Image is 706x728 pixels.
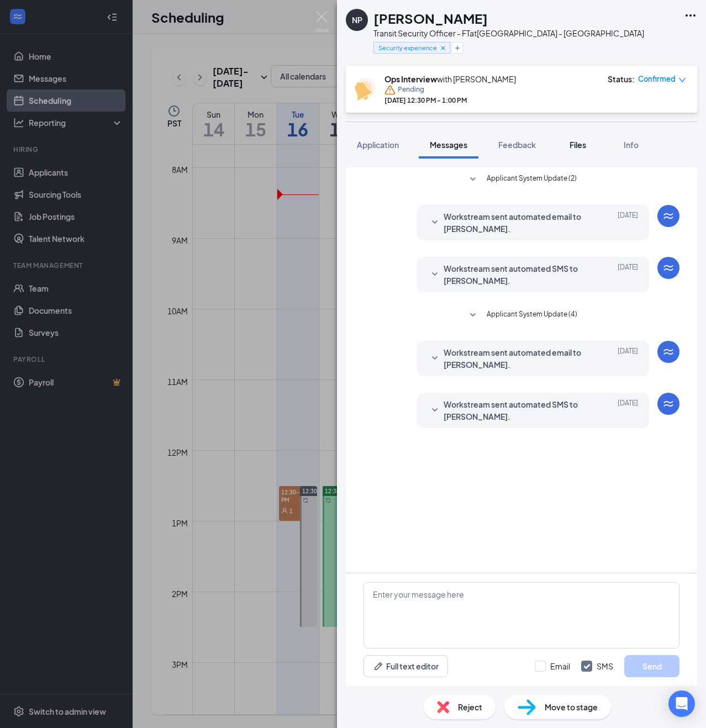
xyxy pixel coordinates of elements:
svg: SmallChevronDown [466,309,480,322]
button: SmallChevronDownApplicant System Update (2) [466,173,577,186]
button: Send [624,655,679,677]
span: Workstream sent automated email to [PERSON_NAME]. [444,210,588,235]
span: Pending [398,85,424,96]
span: Confirmed [638,73,676,85]
b: Ops Interview [384,74,437,84]
svg: SmallChevronDown [428,404,441,417]
span: [DATE] [618,210,638,235]
span: Applicant System Update (4) [487,309,577,322]
span: Feedback [498,140,536,150]
svg: WorkstreamLogo [662,345,675,358]
h1: [PERSON_NAME] [373,9,488,28]
svg: Plus [454,45,461,51]
button: Plus [451,42,463,54]
span: Workstream sent automated SMS to [PERSON_NAME]. [444,262,588,287]
svg: SmallChevronDown [466,173,480,186]
svg: Ellipses [684,9,697,22]
svg: Warning [384,85,396,96]
span: [DATE] [618,398,638,423]
svg: SmallChevronDown [428,216,441,229]
span: Applicant System Update (2) [487,173,577,186]
span: Security experience [378,43,436,52]
span: Workstream sent automated email to [PERSON_NAME]. [444,346,588,371]
div: Transit Security Officer - FT at [GEOGRAPHIC_DATA] - [GEOGRAPHIC_DATA] [373,28,644,39]
div: Open Intercom Messenger [668,690,695,717]
button: SmallChevronDownApplicant System Update (4) [466,309,577,322]
svg: WorkstreamLogo [662,397,675,410]
svg: SmallChevronDown [428,352,441,365]
svg: WorkstreamLogo [662,209,675,223]
span: Info [624,140,639,150]
svg: Pen [373,661,384,672]
div: NP [352,14,362,25]
svg: WorkstreamLogo [662,261,675,275]
svg: SmallChevronDown [428,268,441,281]
span: Workstream sent automated SMS to [PERSON_NAME]. [444,398,588,423]
div: [DATE] 12:30 PM - 1:00 PM [384,96,516,105]
span: Move to stage [545,701,598,713]
div: with [PERSON_NAME] [384,73,516,85]
div: Status : [608,73,635,85]
button: Full text editorPen [363,655,448,677]
span: [DATE] [618,262,638,287]
span: Application [357,140,399,150]
span: Messages [430,140,467,150]
svg: Cross [439,44,447,52]
span: [DATE] [618,346,638,371]
span: down [678,76,686,84]
span: Files [570,140,586,150]
span: Reject [458,701,482,713]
